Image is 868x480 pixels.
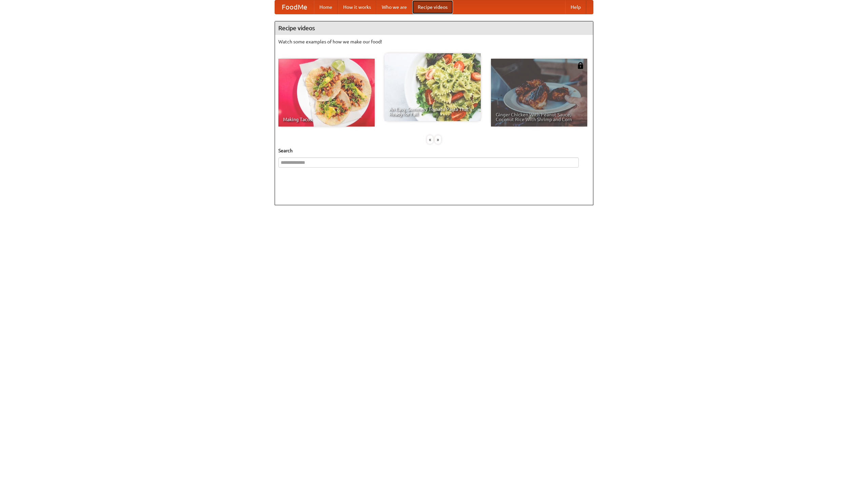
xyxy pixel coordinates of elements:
a: An Easy, Summery Tomato Pasta That's Ready for Fall [384,53,481,121]
a: How it works [338,0,376,14]
div: » [435,135,441,144]
a: Who we are [376,0,412,14]
h5: Search [278,147,590,154]
a: Help [565,0,586,14]
span: Making Tacos [283,117,370,122]
h4: Recipe videos [275,21,593,35]
a: Recipe videos [412,0,453,14]
img: 483408.png [577,62,584,69]
a: Home [314,0,338,14]
div: « [427,135,433,144]
p: Watch some examples of how we make our food! [278,38,590,45]
a: Making Tacos [278,59,375,127]
a: FoodMe [275,0,314,14]
span: An Easy, Summery Tomato Pasta That's Ready for Fall [389,107,476,116]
